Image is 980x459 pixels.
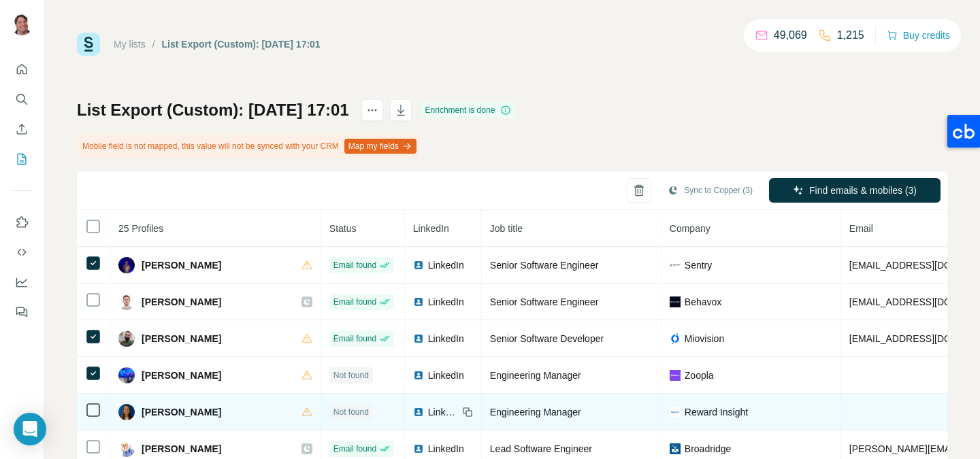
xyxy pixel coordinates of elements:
button: Feedback [11,300,33,324]
span: Reward Insight [685,405,748,419]
span: Email found [333,296,376,308]
button: actions [361,99,383,121]
p: 1,215 [837,27,864,44]
div: Open Intercom Messenger [14,413,46,445]
img: Avatar [118,441,135,457]
div: Enrichment is done [421,102,516,118]
span: Miovision [685,332,724,345]
span: Email found [333,443,376,455]
button: Enrich CSV [11,117,33,141]
button: Sync to Copper (3) [658,180,762,201]
span: Job title [490,223,523,234]
img: Avatar [118,257,135,273]
a: My lists [114,39,146,50]
img: LinkedIn logo [413,296,424,307]
img: Avatar [11,14,33,35]
img: LinkedIn logo [413,443,424,454]
span: Senior Software Engineer [490,260,599,271]
span: [PERSON_NAME] [142,442,221,456]
img: Avatar [118,404,135,420]
img: LinkedIn logo [413,333,424,344]
div: Mobile field is not mapped, this value will not be synced with your CRM [77,135,419,158]
span: [PERSON_NAME] [142,258,221,272]
span: Not found [333,369,369,381]
img: company-logo [670,407,681,418]
img: LinkedIn logo [413,407,424,418]
span: Sentry [685,258,712,272]
span: Lead Software Engineer [490,443,592,454]
span: Status [329,223,357,234]
span: Email found [333,333,376,345]
img: LinkedIn logo [413,260,424,271]
button: Buy credits [887,26,950,45]
span: Behavox [685,295,721,309]
img: Avatar [118,367,135,384]
img: Avatar [118,294,135,310]
span: Senior Software Developer [490,333,604,344]
span: [PERSON_NAME] [142,405,221,419]
span: Not found [333,406,369,418]
span: 25 Profiles [118,223,163,234]
p: 49,069 [774,27,807,44]
img: company-logo [670,443,681,454]
button: Dashboard [11,270,33,294]
button: Map my fields [344,139,416,154]
img: company-logo [670,333,681,344]
img: company-logo [670,370,681,381]
h1: List Export (Custom): [DATE] 17:01 [77,99,349,121]
span: Zoopla [685,369,714,382]
span: Engineering Manager [490,407,581,418]
img: Surfe Logo [77,33,100,56]
button: Find emails & mobiles (3) [769,178,941,203]
div: List Export (Custom): [DATE] 17:01 [162,37,321,51]
span: [PERSON_NAME] [142,332,221,345]
span: [PERSON_NAME] [142,295,221,309]
button: My lists [11,147,33,171]
span: LinkedIn [428,258,464,272]
span: Email [849,223,873,234]
img: company-logo [670,262,681,268]
span: LinkedIn [428,442,464,456]
span: Company [670,223,710,234]
span: Email found [333,259,376,271]
span: Broadridge [685,442,732,456]
span: [PERSON_NAME] [142,369,221,382]
button: Quick start [11,57,33,82]
img: company-logo [670,296,681,307]
img: LinkedIn logo [413,370,424,381]
button: Use Surfe on LinkedIn [11,210,33,235]
button: Search [11,87,33,112]
span: LinkedIn [413,223,449,234]
img: Avatar [118,330,135,347]
span: Find emails & mobiles (3) [809,184,917,197]
span: LinkedIn [428,369,464,382]
span: LinkedIn [428,295,464,309]
li: / [152,37,155,51]
button: Use Surfe API [11,240,33,265]
span: Senior Software Engineer [490,296,599,307]
span: LinkedIn [428,332,464,345]
span: LinkedIn [428,405,458,419]
span: Engineering Manager [490,370,581,381]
